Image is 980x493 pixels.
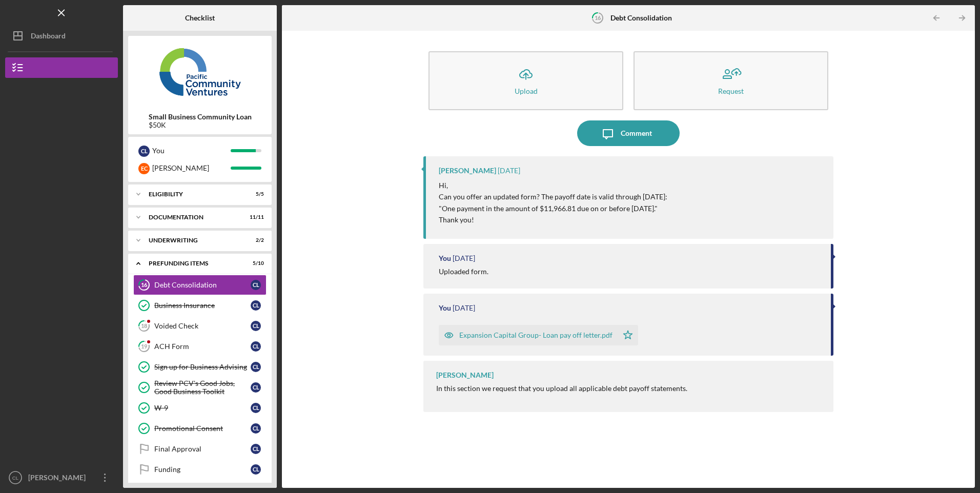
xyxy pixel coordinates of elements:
div: Upload [515,87,538,95]
div: $50K [149,121,252,129]
div: C L [251,444,261,454]
div: ACH Form [154,342,251,351]
div: Voided Check [154,322,251,330]
div: Eligibility [149,191,238,197]
div: Business Insurance [154,301,251,310]
div: C L [251,280,261,290]
text: CL [12,475,19,481]
div: C L [251,362,261,372]
div: C L [251,382,261,393]
div: 5 / 5 [246,191,264,197]
tspan: 16 [595,14,601,21]
button: Expansion Capital Group- Loan pay off letter.pdf [439,325,638,345]
div: [PERSON_NAME] [436,371,494,379]
a: Business InsuranceCL [133,295,267,316]
time: 2025-08-29 21:10 [453,304,475,312]
div: [PERSON_NAME] [26,467,92,490]
div: You [152,142,231,159]
div: Dashboard [31,26,66,49]
div: Request [718,87,744,95]
p: Hi, [439,180,667,191]
div: C L [251,423,261,434]
a: Review PCV's Good Jobs, Good Business ToolkitCL [133,377,267,398]
div: Final Approval [154,445,251,453]
button: Comment [577,120,680,146]
div: W-9 [154,404,251,412]
a: 18Voided CheckCL [133,316,267,336]
p: "One payment in the amount of $11,966.81 due on or before [DATE]." [439,203,667,214]
tspan: 19 [141,343,148,350]
div: [PERSON_NAME] [439,167,496,175]
p: Can you offer an updated form? The payoff date is valid through [DATE]: [439,191,667,202]
div: Prefunding Items [149,260,238,266]
time: 2025-08-29 21:12 [453,254,475,262]
p: Thank you! [439,214,667,225]
div: In this section we request that you upload all applicable debt payoff statements. [436,384,687,393]
div: Debt Consolidation [154,281,251,289]
div: E C [138,163,150,174]
tspan: 18 [141,323,147,330]
div: Funding [154,465,251,474]
a: Final ApprovalCL [133,439,267,459]
div: Underwriting [149,237,238,243]
div: You [439,254,451,262]
div: Uploaded form. [439,268,488,276]
b: Small Business Community Loan [149,113,252,121]
div: C L [251,464,261,475]
button: Dashboard [5,26,118,46]
div: 2 / 2 [246,237,264,243]
a: Sign up for Business AdvisingCL [133,357,267,377]
div: C L [251,341,261,352]
div: 11 / 11 [246,214,264,220]
img: Product logo [128,41,272,102]
div: C L [138,146,150,157]
div: [PERSON_NAME] [152,159,231,177]
div: C L [251,321,261,331]
div: Sign up for Business Advising [154,363,251,371]
b: Checklist [185,14,215,22]
button: Upload [428,51,623,110]
b: Debt Consolidation [610,14,672,22]
div: C L [251,300,261,311]
div: Expansion Capital Group- Loan pay off letter.pdf [459,331,612,339]
div: Documentation [149,214,238,220]
a: FundingCL [133,459,267,480]
div: Promotional Consent [154,424,251,433]
a: Promotional ConsentCL [133,418,267,439]
tspan: 16 [141,282,148,289]
a: 19ACH FormCL [133,336,267,357]
div: You [439,304,451,312]
div: 5 / 10 [246,260,264,266]
div: Comment [621,120,652,146]
button: CL[PERSON_NAME] [5,467,118,488]
div: Review PCV's Good Jobs, Good Business Toolkit [154,379,251,396]
time: 2025-09-03 22:57 [498,167,520,175]
a: 16Debt ConsolidationCL [133,275,267,295]
a: W-9CL [133,398,267,418]
div: C L [251,403,261,413]
button: Request [634,51,828,110]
